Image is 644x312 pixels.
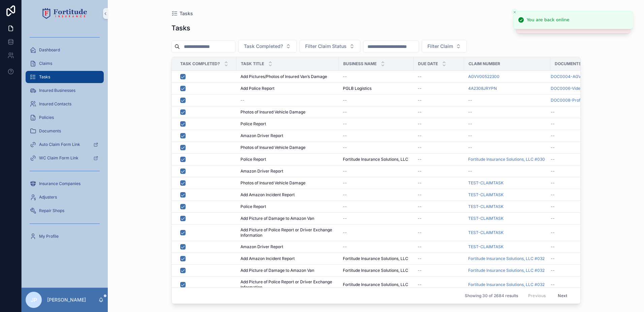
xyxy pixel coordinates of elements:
[468,282,545,287] a: Fortitude Insurance Solutions, LLC #032
[418,98,422,103] span: --
[39,74,50,80] span: Tasks
[418,157,422,162] span: --
[468,244,504,250] span: TEST-CLAIMTASK
[240,133,283,138] span: Amazon Driver Report
[343,256,408,261] span: Fortitude Insurance Solutions, LLC
[343,216,347,221] span: --
[240,268,314,273] span: Add Picture of Damage to Amazon Van
[468,216,504,221] a: TEST-CLAIMTASK
[240,157,266,162] span: Police Report
[240,74,327,79] span: Add Pictures/Photos of Insured Van’s Damage
[427,43,453,50] span: Filter Claim
[418,192,422,198] span: --
[527,17,569,23] div: You are back online
[418,244,422,250] span: --
[26,205,104,217] a: Repair Shops
[468,180,504,186] a: TEST-CLAIMTASK
[468,168,472,174] span: --
[39,208,64,213] span: Repair Shops
[42,8,87,19] img: App logo
[26,191,104,203] a: Adjusters
[240,180,305,186] span: Photos of Insured Vehicle Damage
[343,282,408,287] span: Fortitude Insurance Solutions, LLC
[469,61,500,67] span: Claim Number
[468,86,497,91] a: 4A2308JRYPN
[343,204,347,209] span: --
[418,109,422,115] span: --
[553,290,572,301] button: Next
[343,98,347,103] span: --
[418,256,422,261] span: --
[26,178,104,190] a: Insurance Companies
[26,125,104,137] a: Documents
[418,180,422,186] span: --
[551,282,555,287] span: --
[551,204,555,209] span: --
[418,61,438,67] span: Due Date
[343,61,377,67] span: Business Name
[468,157,545,162] a: Fortitude Insurance Solutions, LLC #030
[39,101,71,107] span: Insured Contacts
[418,216,422,221] span: --
[39,128,61,134] span: Documents
[240,86,275,91] span: Add Police Report
[343,109,347,115] span: --
[551,74,599,79] a: DOC0004-AGVV00522300 - Picture
[180,61,220,67] span: Task Completed?
[39,47,60,53] span: Dashboard
[551,98,599,103] a: DOC0008-Profile Picture
[551,230,555,235] span: --
[418,230,422,235] span: --
[26,152,104,164] a: WC Claim Form Link
[240,204,266,209] span: Police Report
[418,268,422,273] span: --
[240,109,305,115] span: Photos of Insured Vehicle Damage
[551,133,555,138] span: --
[551,157,555,162] span: --
[468,192,504,198] a: TEST-CLAIMTASK
[551,121,555,127] span: --
[551,86,599,91] a: DOC0006-Video of Incident
[26,44,104,56] a: Dashboard
[551,145,555,150] span: --
[180,10,193,17] span: Tasks
[511,9,518,16] button: Close toast
[468,74,500,79] a: AGVV00522300
[26,98,104,110] a: Insured Contacts
[468,98,472,103] span: --
[343,244,347,250] span: --
[468,204,504,209] a: TEST-CLAIMTASK
[26,138,104,151] a: Auto Claim Form Link
[26,71,104,83] a: Tasks
[343,192,347,198] span: --
[26,111,104,124] a: Policies
[551,256,555,261] span: --
[343,74,347,79] span: --
[343,230,347,235] span: --
[465,293,518,298] span: Showing 30 of 2684 results
[468,256,545,261] a: Fortitude Insurance Solutions, LLC #032
[468,121,472,127] span: --
[238,40,297,53] button: Select Button
[240,98,245,103] span: --
[240,192,295,198] span: Add Amazon Incident Report
[240,216,314,221] span: Add Picture of Damage to Amazon Van
[39,115,54,120] span: Policies
[305,43,347,50] span: Filter Claim Status
[468,230,504,235] a: TEST-CLAIMTASK
[418,204,422,209] span: --
[555,61,581,67] span: Documents
[468,268,545,273] a: Fortitude Insurance Solutions, LLC #032
[171,10,193,17] a: Tasks
[171,23,190,33] h1: Tasks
